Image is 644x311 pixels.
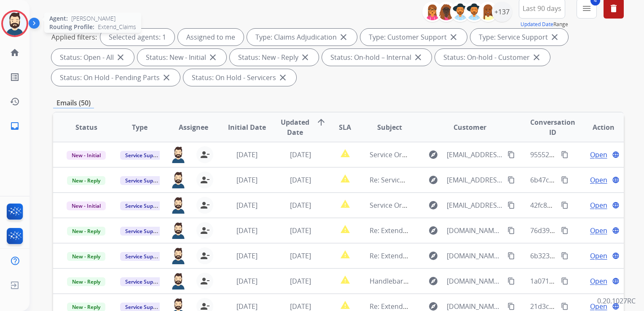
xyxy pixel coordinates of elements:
[49,23,94,31] span: Routing Profile:
[290,226,311,235] span: [DATE]
[531,52,542,62] mat-icon: close
[507,303,515,310] mat-icon: content_copy
[200,225,210,236] mat-icon: person_remove
[120,252,168,261] span: Service Support
[340,174,350,184] mat-icon: report_problem
[550,32,560,42] mat-icon: close
[316,117,326,127] mat-icon: arrow_upward
[67,252,105,261] span: New - Reply
[200,175,210,185] mat-icon: person_remove
[200,150,210,160] mat-icon: person_remove
[120,151,168,160] span: Service Support
[170,146,186,163] img: agent-avatar
[507,252,515,260] mat-icon: content_copy
[360,29,467,46] div: Type: Customer Support
[561,227,569,234] mat-icon: content_copy
[161,72,172,83] mat-icon: close
[179,122,208,132] span: Assignee
[428,276,438,286] mat-icon: explore
[507,201,515,209] mat-icon: content_copy
[290,201,311,210] span: [DATE]
[120,277,168,286] span: Service Support
[208,52,218,62] mat-icon: close
[590,276,607,286] span: Open
[507,227,515,234] mat-icon: content_copy
[115,52,126,62] mat-icon: close
[71,14,115,23] span: [PERSON_NAME]
[340,148,350,158] mat-icon: report_problem
[561,252,569,260] mat-icon: content_copy
[170,273,186,290] img: agent-avatar
[561,176,569,184] mat-icon: content_copy
[561,277,569,285] mat-icon: content_copy
[447,200,503,210] span: [EMAIL_ADDRESS][DOMAIN_NAME]
[67,277,105,286] span: New - Reply
[523,7,561,10] span: Last 90 days
[561,303,569,310] mat-icon: content_copy
[51,49,134,66] div: Status: Open - All
[10,97,20,107] mat-icon: history
[340,300,350,310] mat-icon: report_problem
[200,251,210,261] mat-icon: person_remove
[447,175,503,185] span: [EMAIL_ADDRESS][DOMAIN_NAME]
[67,227,105,236] span: New - Reply
[137,49,226,66] div: Status: New - Initial
[120,201,168,210] span: Service Support
[49,14,68,23] span: Agent:
[236,201,258,210] span: [DATE]
[236,226,258,235] span: [DATE]
[370,201,632,210] span: Service Order cc232e4b-a1bd-4c83-bec0-51b527fc013d with Velofix was Completed
[590,200,607,210] span: Open
[236,175,258,185] span: [DATE]
[98,23,136,31] span: Extend_Claims
[612,303,620,310] mat-icon: language
[447,225,503,236] span: [DOMAIN_NAME][EMAIL_ADDRESS][DOMAIN_NAME]
[561,151,569,158] mat-icon: content_copy
[10,72,20,82] mat-icon: list_alt
[132,122,148,132] span: Type
[228,122,266,132] span: Initial Date
[3,12,27,35] img: avatar
[530,117,575,137] span: Conversation ID
[120,176,168,185] span: Service Support
[370,175,642,185] span: Re: Service Order c1c29611-5959-4cec-8239-94e20bc3f0bd with Velofix was Completed
[322,49,432,66] div: Status: On-hold – Internal
[236,251,258,260] span: [DATE]
[200,276,210,286] mat-icon: person_remove
[492,2,512,22] div: +137
[51,32,97,42] p: Applied filters:
[53,98,94,108] p: Emails (50)
[597,296,636,306] p: 0.20.1027RC
[590,251,607,261] span: Open
[200,200,210,210] mat-icon: person_remove
[75,122,97,132] span: Status
[507,176,515,184] mat-icon: content_copy
[290,150,311,159] span: [DATE]
[521,21,568,28] span: Range
[453,122,486,132] span: Customer
[247,29,357,46] div: Type: Claims Adjudication
[590,150,607,160] span: Open
[612,176,620,184] mat-icon: language
[290,175,311,185] span: [DATE]
[170,222,186,239] img: agent-avatar
[612,252,620,260] mat-icon: language
[370,251,641,260] span: Re: Extend Claim - [PERSON_NAME] - Claim ID: 4a6fa425-623b-4d77-a7e1-c981f24f70b5
[170,197,186,214] img: agent-avatar
[290,276,311,286] span: [DATE]
[521,21,553,28] button: Updated Date
[447,251,503,261] span: [DOMAIN_NAME][EMAIL_ADDRESS][DOMAIN_NAME]
[230,49,319,66] div: Status: New - Reply
[178,29,244,46] div: Assigned to me
[582,3,592,13] mat-icon: menu
[507,277,515,285] mat-icon: content_copy
[340,199,350,209] mat-icon: report_problem
[100,29,174,46] div: Selected agents: 1
[612,201,620,209] mat-icon: language
[447,276,503,286] span: [DOMAIN_NAME][EMAIL_ADDRESS][DOMAIN_NAME]
[281,117,309,137] span: Updated Date
[590,225,607,236] span: Open
[590,175,607,185] span: Open
[120,227,168,236] span: Service Support
[67,176,105,185] span: New - Reply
